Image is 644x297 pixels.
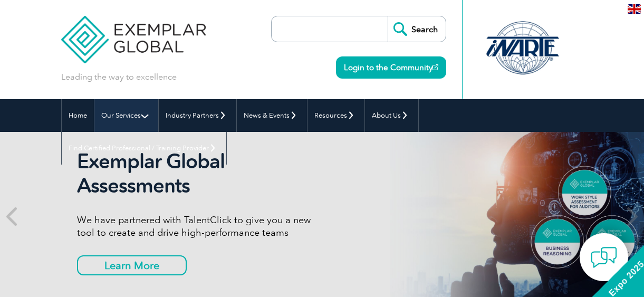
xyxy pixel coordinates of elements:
img: en [628,4,641,14]
a: About Us [365,99,418,132]
p: We have partnered with TalentClick to give you a new tool to create and drive high-performance teams [77,214,322,239]
a: News & Events [237,99,307,132]
img: contact-chat.png [591,244,617,271]
a: Learn More [77,255,187,275]
a: Our Services [94,99,158,132]
a: Resources [307,99,364,132]
img: open_square.png [432,64,438,70]
a: Home [62,99,94,132]
a: Industry Partners [159,99,236,132]
h2: Exemplar Global Assessments [77,149,322,198]
a: Find Certified Professional / Training Provider [62,132,226,165]
p: Leading the way to excellence [61,71,177,83]
a: Login to the Community [336,56,446,79]
input: Search [388,16,446,42]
